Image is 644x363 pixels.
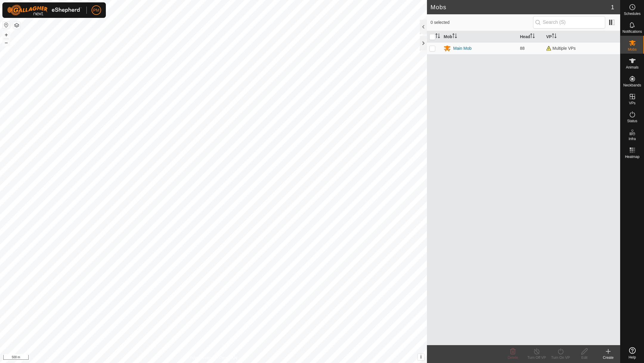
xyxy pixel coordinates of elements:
span: i [420,354,422,359]
button: Map Layers [13,22,20,29]
button: + [3,31,10,38]
span: Infra [628,137,636,141]
div: Turn Off VP [525,355,549,360]
h2: Mobs [431,4,611,11]
p-sorticon: Activate to sort [435,34,440,39]
th: VP [544,31,620,43]
span: Notifications [623,30,642,33]
span: 0 selected [431,19,533,26]
span: Help [628,356,636,359]
th: Head [518,31,544,43]
p-sorticon: Activate to sort [530,34,535,39]
span: Heatmap [625,155,640,159]
span: Animals [626,66,639,69]
a: Help [620,345,644,362]
span: Delete [508,356,518,360]
div: Edit [572,355,596,360]
button: Reset Map [3,21,10,29]
span: Neckbands [623,83,641,87]
p-sorticon: Activate to sort [552,34,557,39]
a: Contact Us [219,355,237,361]
p-sorticon: Activate to sort [452,34,457,39]
div: Turn On VP [549,355,572,360]
button: i [418,354,424,360]
a: Privacy Policy [190,355,212,361]
div: Main Mob [453,45,471,52]
img: Gallagher Logo [7,5,82,15]
div: Create [596,355,620,360]
th: Mob [441,31,518,43]
input: Search (S) [533,16,605,29]
span: 88 [520,46,525,51]
span: Schedules [624,12,640,15]
span: 1 [611,3,614,12]
button: – [3,39,10,46]
span: Multiple VPs [546,46,576,51]
span: VPs [629,101,635,105]
span: PM [93,7,100,13]
span: Mobs [628,48,637,51]
span: Status [627,119,637,123]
